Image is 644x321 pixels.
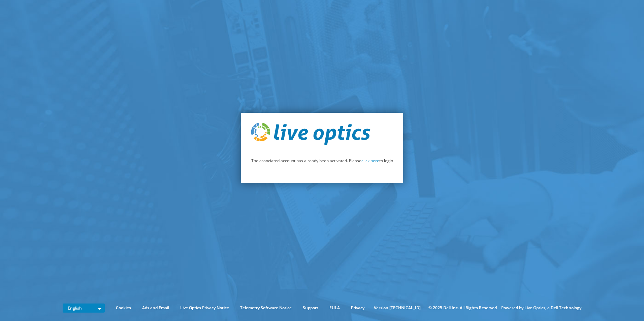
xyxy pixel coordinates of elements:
img: live_optics_svg.svg [251,123,371,145]
li: © 2025 Dell Inc. All Rights Reserved [425,304,500,312]
li: Powered by Live Optics, a Dell Technology [501,304,581,312]
a: Ads and Email [137,304,174,312]
a: Telemetry Software Notice [235,304,297,312]
a: Support [298,304,323,312]
a: Live Optics Privacy Notice [175,304,234,312]
a: click here [361,158,379,164]
p: The associated account has already been activated. Please to login [251,157,393,165]
a: Privacy [346,304,369,312]
li: Version [TECHNICAL_ID] [371,304,424,312]
a: Cookies [111,304,136,312]
a: EULA [324,304,345,312]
